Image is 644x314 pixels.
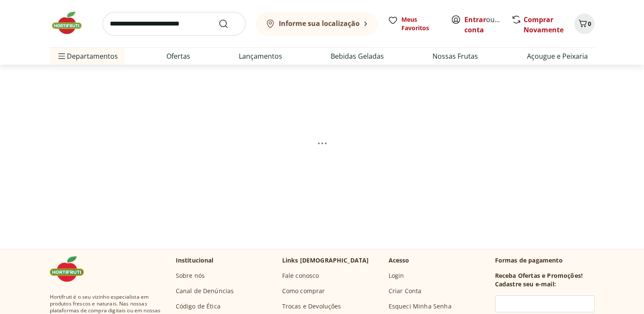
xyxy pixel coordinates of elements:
a: Criar Conta [389,287,422,295]
button: Menu [57,46,67,66]
a: Como comprar [282,287,325,295]
a: Criar conta [464,15,511,34]
a: Código de Ética [176,302,220,311]
button: Informe sua localização [256,12,378,36]
button: Submit Search [218,19,239,29]
p: Links [DEMOGRAPHIC_DATA] [282,256,369,265]
b: Informe sua localização [279,19,360,28]
img: Hortifruti [50,10,92,36]
a: Açougue e Peixaria [527,51,587,61]
a: Fale conosco [282,271,319,280]
p: Formas de pagamento [495,256,595,265]
span: ou [464,14,502,35]
a: Nossas Frutas [432,51,478,61]
a: Lançamentos [239,51,282,61]
img: Hortifruti [50,256,92,282]
span: Departamentos [57,46,118,66]
span: 0 [588,20,591,28]
input: search [103,12,246,36]
a: Ofertas [166,51,190,61]
h3: Receba Ofertas e Promoções! [495,271,583,280]
p: Institucional [176,256,214,265]
a: Trocas e Devoluções [282,302,341,311]
a: Comprar Novamente [524,15,564,34]
a: Canal de Denúncias [176,287,234,295]
a: Entrar [464,15,486,24]
a: Bebidas Geladas [331,51,384,61]
a: Sobre nós [176,271,205,280]
a: Meus Favoritos [388,15,441,32]
p: Acesso [389,256,409,265]
a: Esqueci Minha Senha [389,302,452,311]
h3: Cadastre seu e-mail: [495,280,556,288]
a: Login [389,271,404,280]
span: Meus Favoritos [401,15,441,32]
button: Carrinho [574,14,595,34]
